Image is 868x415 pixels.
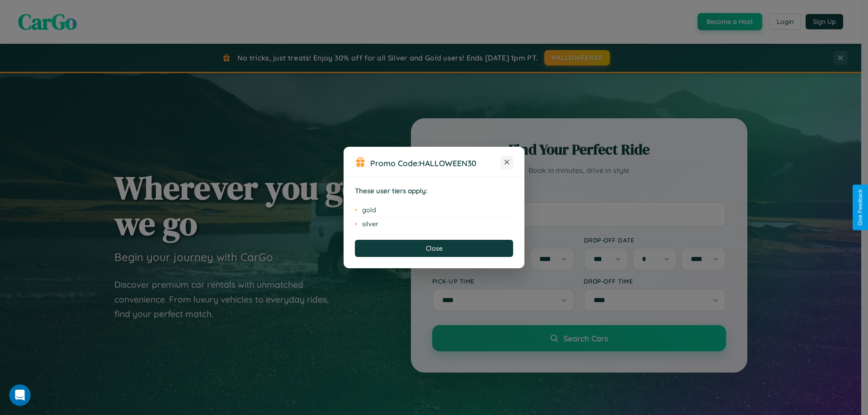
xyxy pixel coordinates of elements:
[355,240,513,257] button: Close
[419,158,476,168] b: HALLOWEEN30
[857,189,863,226] div: Give Feedback
[355,217,513,231] li: silver
[370,158,500,168] h3: Promo Code:
[9,384,31,406] iframe: Intercom live chat
[355,203,513,217] li: gold
[355,187,428,195] strong: These user tiers apply:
